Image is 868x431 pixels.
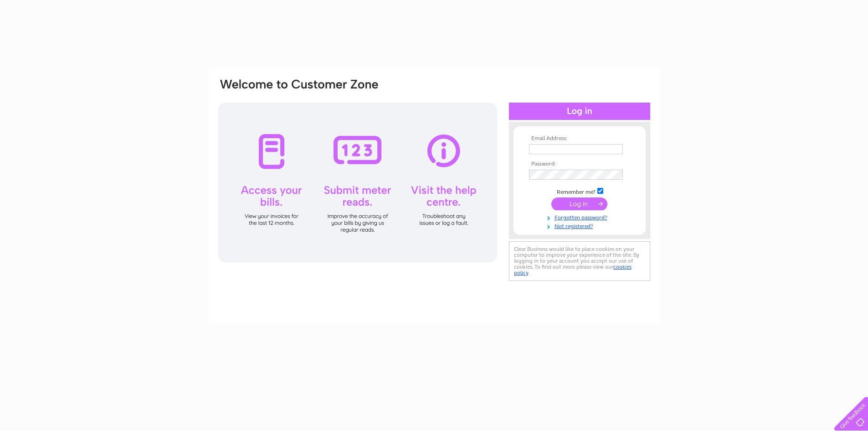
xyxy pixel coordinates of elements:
[514,264,632,276] a: cookies policy
[509,241,650,281] div: Clear Business would like to place cookies on your computer to improve your experience of the sit...
[551,197,607,210] input: Submit
[529,221,632,230] a: Not registered?
[529,213,632,221] a: Forgotten password?
[527,161,632,167] th: Password:
[527,187,632,196] td: Remember me?
[527,135,632,142] th: Email Address:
